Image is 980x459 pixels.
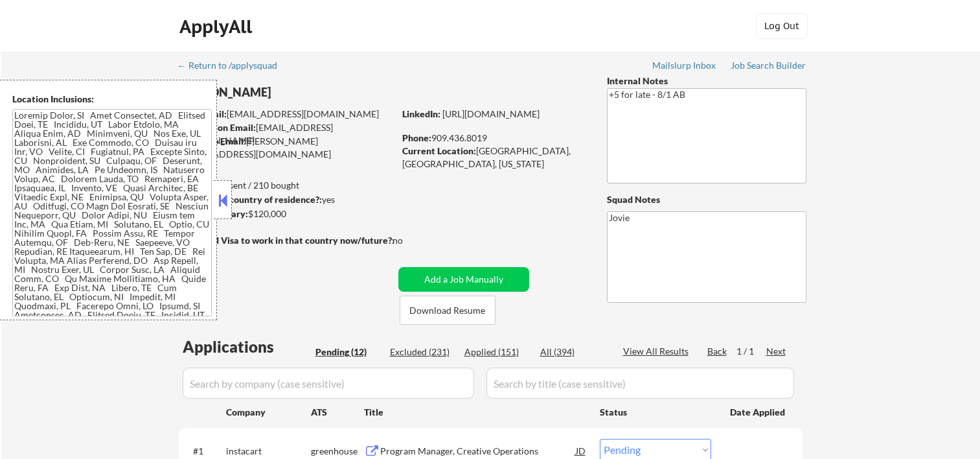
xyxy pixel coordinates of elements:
[315,346,380,359] div: Pending (12)
[178,179,394,192] div: 151 sent / 210 bought
[178,194,322,205] strong: Can work in country of residence?:
[464,346,529,359] div: Applied (151)
[402,132,431,143] strong: Phone:
[398,267,529,292] button: Add a Job Manually
[226,406,311,419] div: Company
[623,345,692,358] div: View All Results
[179,84,445,100] div: [PERSON_NAME]
[731,60,806,73] a: Job Search Builder
[179,16,256,38] div: ApplyAll
[393,234,429,247] div: no
[179,108,394,121] div: [EMAIL_ADDRESS][DOMAIN_NAME]
[730,406,787,419] div: Date Applied
[486,368,794,399] input: Search by title (case sensitive)
[766,345,787,358] div: Next
[177,60,290,73] a: ← Return to /applysquad
[756,13,808,39] button: Log Out
[607,75,806,88] div: Internal Notes
[402,145,476,156] strong: Current Location:
[178,207,394,220] div: $120,000
[183,368,474,399] input: Search by company (case sensitive)
[402,132,586,145] div: 909.436.8019
[380,445,576,458] div: Program Manager, Creative Operations
[707,345,728,358] div: Back
[193,445,216,458] div: #1
[400,296,496,325] button: Download Resume
[390,346,455,359] div: Excluded (231)
[183,339,311,355] div: Applications
[652,61,717,70] div: Mailslurp Inbox
[364,406,587,419] div: Title
[736,345,766,358] div: 1 / 1
[652,60,717,73] a: Mailslurp Inbox
[607,193,806,206] div: Squad Notes
[179,135,394,160] div: [PERSON_NAME][EMAIL_ADDRESS][DOMAIN_NAME]
[226,445,311,458] div: instacart
[179,121,394,147] div: [EMAIL_ADDRESS][DOMAIN_NAME]
[442,108,540,119] a: [URL][DOMAIN_NAME]
[402,145,586,170] div: [GEOGRAPHIC_DATA], [GEOGRAPHIC_DATA], [US_STATE]
[600,400,711,423] div: Status
[311,445,364,458] div: greenhouse
[731,61,806,70] div: Job Search Builder
[402,108,440,119] strong: LinkedIn:
[311,406,364,419] div: ATS
[540,346,605,359] div: All (394)
[177,61,290,70] div: ← Return to /applysquad
[178,193,390,206] div: yes
[12,93,212,106] div: Location Inclusions:
[179,235,394,246] strong: Will need Visa to work in that country now/future?:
